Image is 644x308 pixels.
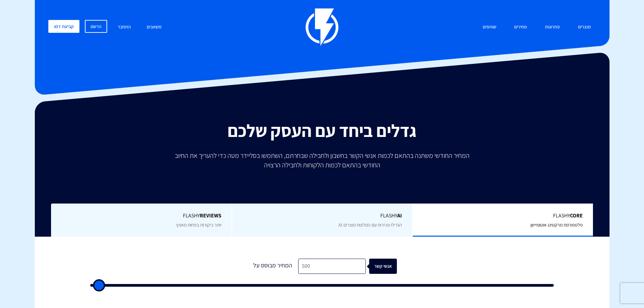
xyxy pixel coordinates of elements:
div: אנשי קשר [373,259,400,274]
a: פתרונות [540,20,565,34]
span: פלטפורמת מרקטינג אוטומיישן [530,222,583,228]
a: הרשם [85,20,107,33]
a: מחירים [509,20,532,34]
h2: גדלים ביחד עם העסק שלכם [40,121,604,140]
a: משאבים [142,20,167,34]
a: התחבר [113,20,136,34]
span: Flashy [61,212,221,220]
span: Flashy [423,212,583,220]
b: REVIEWS [200,212,221,219]
div: המחיר מבוסס על [247,259,298,274]
a: שותפים [478,20,501,34]
a: קביעת דמו [48,20,79,33]
b: Core [570,212,583,219]
span: Flashy [242,212,402,220]
a: מוצרים [573,20,596,34]
b: AI [397,212,402,219]
span: הגדילו מכירות עם המלצות מוצרים AI [338,222,402,228]
span: יותר ביקורות בפחות מאמץ [176,222,221,228]
p: המחיר החודשי משתנה בהתאם לכמות אנשי הקשר בחשבון ולחבילה שבחרתם, השתמשו בסליידר מטה כדי להעריך את ... [170,151,474,170]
